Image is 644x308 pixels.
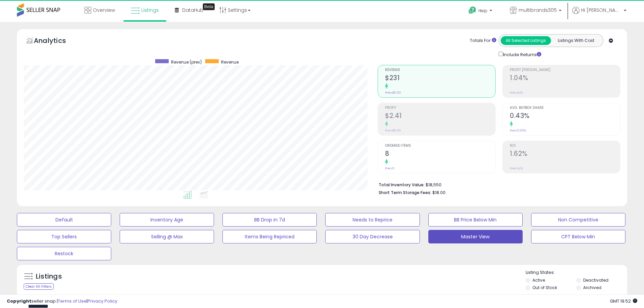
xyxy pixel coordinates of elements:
[379,180,615,188] li: $18,550
[526,269,627,276] p: Listing States:
[510,106,620,110] span: Avg. Buybox Share
[385,106,495,110] span: Profit
[583,285,601,290] label: Archived
[17,213,111,227] button: Default
[519,7,557,14] span: multibrands305
[325,213,420,227] button: Needs to Reprice
[510,128,526,133] small: Prev: 0.00%
[583,277,609,283] label: Deactivated
[478,8,487,14] span: Help
[463,1,499,22] a: Help
[428,213,523,227] button: BB Price Below Min
[222,213,317,227] button: BB Drop in 7d
[572,7,626,22] a: Hi [PERSON_NAME]
[510,166,523,170] small: Prev: N/A
[17,230,111,243] button: Top Sellers
[470,38,496,44] div: Totals For
[385,150,495,159] h2: 8
[385,91,401,95] small: Prev: $0.00
[379,190,431,195] b: Short Term Storage Fees:
[385,166,395,170] small: Prev: 0
[510,144,620,148] span: ROI
[203,3,215,10] div: Tooltip anchor
[385,128,401,133] small: Prev: $0.00
[581,7,622,14] span: Hi [PERSON_NAME]
[36,272,62,281] h5: Listings
[494,50,549,58] div: Include Returns
[532,285,557,290] label: Out of Stock
[510,150,620,159] h2: 1.62%
[120,230,214,243] button: Selling @ Max
[468,6,477,15] i: Get Help
[7,298,31,304] strong: Copyright
[385,68,495,72] span: Revenue
[428,230,523,243] button: Master View
[385,112,495,121] h2: $2.41
[510,112,620,121] h2: 0.43%
[24,283,54,290] div: Clear All Filters
[120,213,214,227] button: Inventory Age
[93,7,115,14] span: Overview
[222,230,317,243] button: Items Being Repriced
[531,230,625,243] button: CPT Below Min
[17,247,111,260] button: Restock
[58,298,87,304] a: Terms of Use
[610,298,637,304] span: 2025-09-17 19:52 GMT
[551,36,601,45] button: Listings With Cost
[379,182,425,188] b: Total Inventory Value:
[88,298,117,304] a: Privacy Policy
[141,7,159,14] span: Listings
[325,230,420,243] button: 30 Day Decrease
[7,298,117,305] div: seller snap | |
[501,36,551,45] button: All Selected Listings
[510,91,523,95] small: Prev: N/A
[510,68,620,72] span: Profit [PERSON_NAME]
[221,59,239,65] span: Revenue
[510,74,620,83] h2: 1.04%
[385,74,495,83] h2: $231
[182,7,204,14] span: DataHub
[532,277,545,283] label: Active
[171,59,202,65] span: Revenue (prev)
[432,189,446,196] span: $18.00
[34,36,79,47] h5: Analytics
[531,213,625,227] button: Non Competitive
[385,144,495,148] span: Ordered Items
